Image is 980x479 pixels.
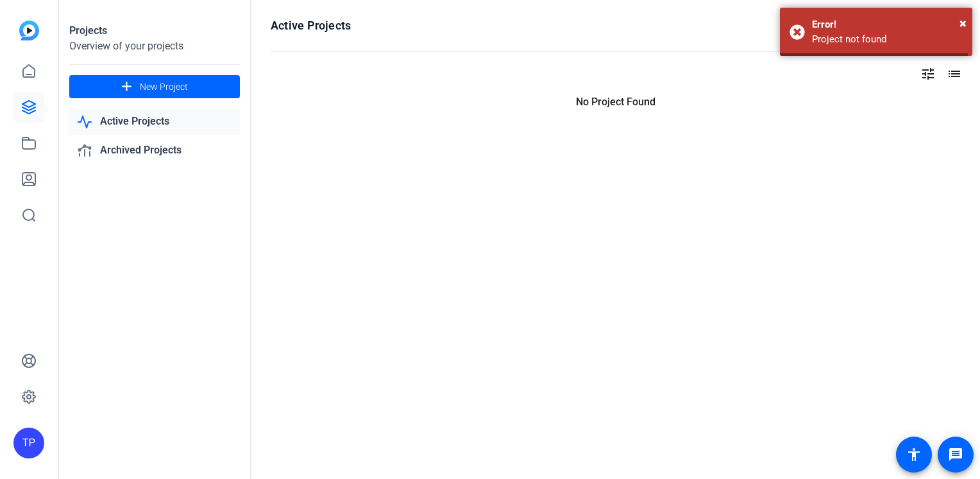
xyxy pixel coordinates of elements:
[69,39,240,54] div: Overview of your projects
[69,109,240,135] a: Active Projects
[959,13,967,33] button: Close
[69,75,240,98] button: New Project
[271,94,961,110] p: No Project Found
[13,428,44,458] div: TP
[920,66,936,82] mat-icon: tune
[69,23,240,39] div: Projects
[948,447,963,462] mat-icon: message
[69,137,240,164] a: Archived Projects
[271,18,351,33] h1: Active Projects
[119,79,135,95] mat-icon: add
[140,80,188,94] span: New Project
[945,66,961,82] mat-icon: list
[812,32,963,47] div: Project not found
[19,21,39,40] img: blue-gradient.svg
[906,447,922,462] mat-icon: accessibility
[812,17,963,32] div: Error!
[959,15,967,31] span: ×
